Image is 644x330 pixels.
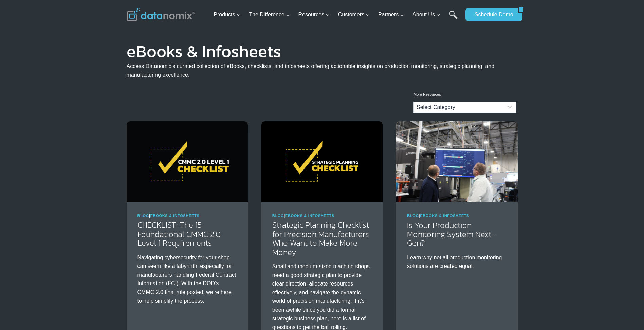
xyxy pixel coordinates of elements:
span: Customers [338,10,370,19]
a: eBooks & Infosheets [285,214,334,218]
a: Blog [137,214,149,218]
a: Search [449,11,458,26]
p: Navigating cybersecurity for your shop can seem like a labyrinth, especially for manufacturers ha... [137,253,237,306]
span: | [137,214,200,218]
img: 15 practices focused on cyber hygiene [127,121,248,202]
a: Blog [407,214,419,218]
a: eBooks & Infosheets [150,214,200,218]
p: Learn why not all production monitoring solutions are created equal. [407,253,507,271]
h1: eBooks & Infosheets [127,46,518,56]
img: Is Your Production Monitoring System Next-Gen? [396,121,517,202]
span: | [407,214,469,218]
span: | [272,214,334,218]
span: Resources [298,10,330,19]
a: Schedule Demo [465,8,518,21]
span: Products [214,10,240,19]
img: Datanomix [127,8,195,21]
span: About Us [412,10,440,19]
a: Is Your Production Monitoring System Next-Gen? [407,219,495,249]
img: Strategic Planning Checklist from Datanomix [261,121,383,202]
span: Partners [378,10,404,19]
span: The Difference [249,10,290,19]
nav: Primary Navigation [211,4,462,26]
p: More Resources [413,92,516,98]
a: Strategic Planning Checklist for Precision Manufacturers Who Want to Make More Money [272,219,369,258]
a: CHECKLIST: The 15 Foundational CMMC 2.0 Level 1 Requirements [137,219,221,249]
a: Blog [272,214,284,218]
a: eBooks & Infosheets [420,214,469,218]
p: Access Datanomix’s curated collection of eBooks, checklists, and infosheets offering actionable i... [127,62,518,79]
